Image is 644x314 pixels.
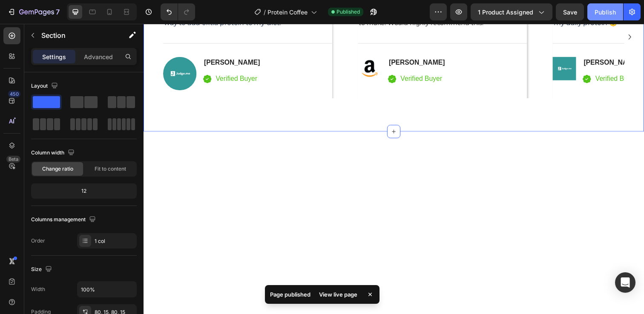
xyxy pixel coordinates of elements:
div: Layout [31,80,60,92]
span: Protein Coffee [267,8,308,17]
button: 1 product assigned [471,3,552,20]
div: Publish [595,8,616,17]
input: Auto [78,282,136,297]
div: Open Intercom Messenger [615,272,635,293]
button: Carousel Next Arrow [490,6,503,20]
div: 1 col [95,237,135,245]
p: Settings [42,52,66,61]
span: / [264,8,266,17]
div: Width [31,285,45,293]
button: Publish [587,3,623,20]
h4: [PERSON_NAME] [250,34,308,46]
div: Order [31,237,45,245]
p: Page published [270,290,310,299]
img: gempages_579745743326151189-79c6f1c6-3449-4744-8d68-78c21cf1ed63.png [219,34,243,57]
span: Save [563,9,577,16]
button: Save [556,3,584,20]
p: Section [41,30,111,40]
div: Size [31,264,54,275]
iframe: Design area [144,24,644,314]
div: 450 [8,91,20,97]
div: Columns management [31,214,98,226]
p: Verified Buyer [262,50,305,62]
img: gempages_579745743326151189-d027ea06-7e0d-4db3-ab32-38a7a1b00b76.png [418,34,442,57]
p: 7 [56,7,60,17]
h4: [PERSON_NAME] [448,34,507,46]
p: Verified Buyer [461,50,504,62]
span: Fit to content [95,165,126,173]
span: Change ratio [42,165,73,173]
span: 1 product assigned [478,8,533,17]
p: Advanced [84,52,113,61]
button: 7 [3,3,63,20]
span: Published [336,8,360,16]
div: 12 [33,185,135,197]
div: Undo/Redo [161,3,195,20]
div: View live page [314,288,362,300]
div: Column width [31,147,76,159]
div: Beta [6,156,20,163]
